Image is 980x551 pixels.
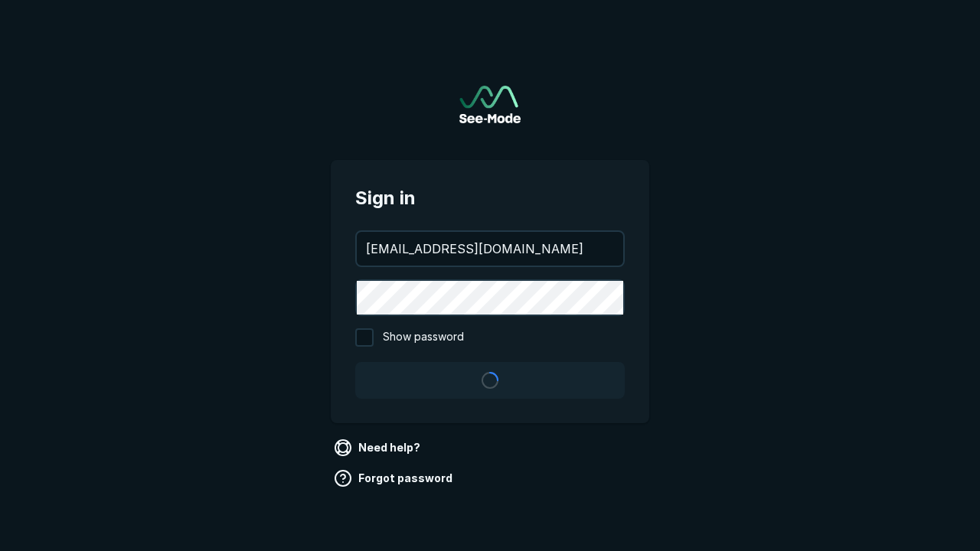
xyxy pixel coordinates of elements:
a: Go to sign in [459,86,521,123]
a: Forgot password [331,466,459,491]
img: See-Mode Logo [459,86,521,123]
a: Need help? [331,435,426,460]
span: Sign in [355,184,625,212]
input: your@email.com [357,232,623,266]
span: Show password [383,328,464,347]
